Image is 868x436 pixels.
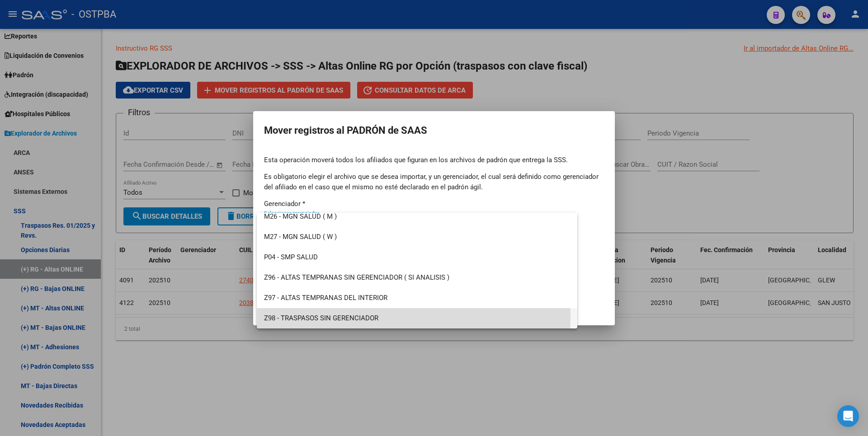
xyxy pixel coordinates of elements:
[264,267,570,288] span: Z96 - ALTAS TEMPRANAS SIN GERENCIADOR ( SI ANALISIS )
[264,206,570,227] span: M26 - MGN SALUD ( M )
[264,227,570,247] span: M27 - MGN SALUD ( W )
[264,288,570,308] span: Z97 - ALTAS TEMPRANAS DEL INTERIOR
[837,405,859,427] div: Open Intercom Messenger
[264,247,570,267] span: P04 - SMP SALUD
[264,308,570,328] span: Z98 - TRASPASOS SIN GERENCIADOR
